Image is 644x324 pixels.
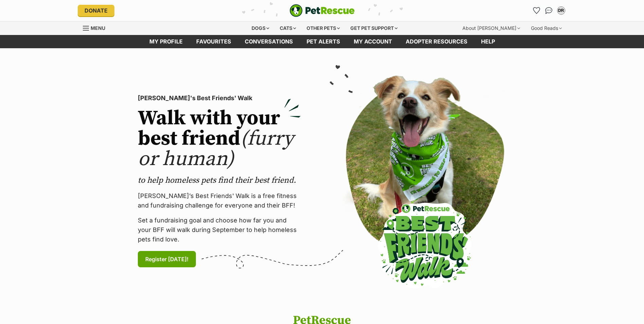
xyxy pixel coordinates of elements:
[138,251,196,267] a: Register [DATE]!
[247,21,274,35] div: Dogs
[143,35,189,48] a: My profile
[302,21,345,35] div: Other pets
[346,21,402,35] div: Get pet support
[238,35,300,48] a: conversations
[145,255,188,263] span: Register [DATE]!
[556,5,567,16] button: My account
[526,21,567,35] div: Good Reads
[78,5,114,16] a: Donate
[290,4,355,17] a: PetRescue
[544,5,554,16] a: Conversations
[531,5,567,16] ul: Account quick links
[290,4,355,17] img: logo-e224e6f780fb5917bec1dbf3a21bbac754714ae5b6737aabdf751b685950b380.svg
[91,25,105,31] span: Menu
[399,35,474,48] a: Adopter resources
[83,21,110,34] a: Menu
[474,35,502,48] a: Help
[138,216,301,244] p: Set a fundraising goal and choose how far you and your BFF will walk during September to help hom...
[138,191,301,210] p: [PERSON_NAME]’s Best Friends' Walk is a free fitness and fundraising challenge for everyone and t...
[347,35,399,48] a: My account
[458,21,525,35] div: About [PERSON_NAME]
[275,21,301,35] div: Cats
[558,7,565,14] div: DR
[138,126,294,172] span: (furry or human)
[189,35,238,48] a: Favourites
[300,35,347,48] a: Pet alerts
[138,93,301,103] p: [PERSON_NAME]'s Best Friends' Walk
[531,5,542,16] a: Favourites
[545,7,552,14] img: chat-41dd97257d64d25036548639549fe6c8038ab92f7586957e7f3b1b290dea8141.svg
[138,175,301,186] p: to help homeless pets find their best friend.
[138,108,301,169] h2: Walk with your best friend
